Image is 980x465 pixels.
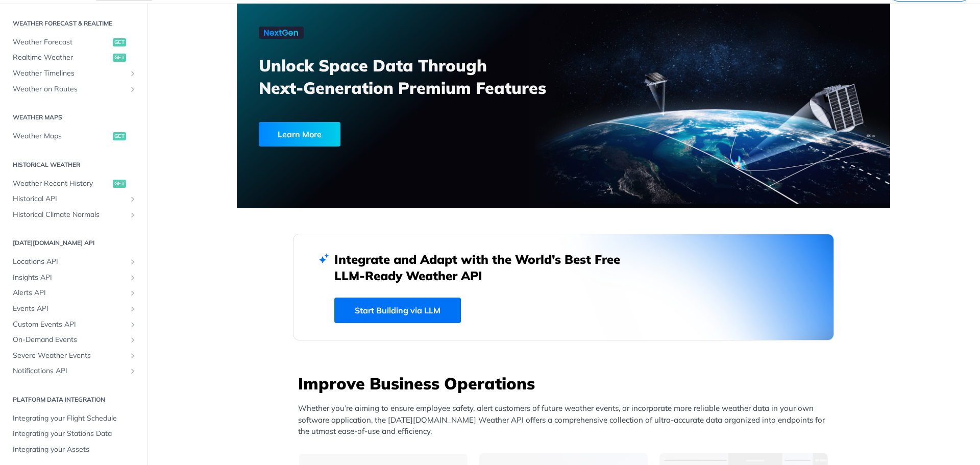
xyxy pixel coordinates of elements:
h2: Platform DATA integration [8,395,139,404]
a: Custom Events APIShow subpages for Custom Events API [8,317,139,332]
span: Severe Weather Events [13,351,126,361]
a: Severe Weather EventsShow subpages for Severe Weather Events [8,348,139,363]
span: Weather Recent History [13,179,110,189]
div: Learn More [259,122,340,146]
a: Historical APIShow subpages for Historical API [8,191,139,207]
h3: Improve Business Operations [298,372,834,395]
button: Show subpages for Weather Timelines [129,69,137,78]
span: get [113,132,126,140]
button: Show subpages for Insights API [129,274,137,282]
button: Show subpages for Custom Events API [129,321,137,329]
a: Notifications APIShow subpages for Notifications API [8,363,139,379]
span: Events API [13,304,126,314]
span: get [113,180,126,188]
span: Custom Events API [13,320,126,330]
span: Integrating your Stations Data [13,429,137,439]
a: Historical Climate NormalsShow subpages for Historical Climate Normals [8,207,139,223]
span: get [113,38,126,46]
span: Weather Maps [13,131,110,141]
button: Show subpages for Notifications API [129,367,137,375]
span: Locations API [13,257,126,267]
button: Show subpages for Alerts API [129,289,137,297]
a: Insights APIShow subpages for Insights API [8,270,139,285]
button: Show subpages for Events API [129,305,137,313]
h2: [DATE][DOMAIN_NAME] API [8,238,139,248]
button: Show subpages for On-Demand Events [129,336,137,344]
span: Integrating your Assets [13,445,137,455]
img: NextGen [259,27,304,39]
span: Weather Timelines [13,68,126,79]
a: Weather Forecastget [8,35,139,50]
button: Show subpages for Weather on Routes [129,85,137,93]
a: On-Demand EventsShow subpages for On-Demand Events [8,332,139,348]
a: Weather on RoutesShow subpages for Weather on Routes [8,82,139,97]
a: Alerts APIShow subpages for Alerts API [8,285,139,301]
span: Weather on Routes [13,84,126,94]
button: Show subpages for Historical Climate Normals [129,211,137,219]
span: Insights API [13,273,126,283]
a: Start Building via LLM [334,298,461,323]
span: Integrating your Flight Schedule [13,413,137,424]
a: Realtime Weatherget [8,50,139,65]
span: Historical API [13,194,126,204]
a: Integrating your Flight Schedule [8,411,139,426]
a: Learn More [259,122,511,146]
span: Historical Climate Normals [13,210,126,220]
a: Weather TimelinesShow subpages for Weather Timelines [8,66,139,81]
button: Show subpages for Historical API [129,195,137,203]
span: get [113,54,126,62]
h2: Weather Forecast & realtime [8,19,139,28]
a: Weather Recent Historyget [8,176,139,191]
a: Integrating your Stations Data [8,426,139,442]
span: Weather Forecast [13,37,110,47]
span: Alerts API [13,288,126,298]
span: On-Demand Events [13,335,126,345]
a: Events APIShow subpages for Events API [8,301,139,316]
h3: Unlock Space Data Through Next-Generation Premium Features [259,54,575,99]
a: Weather Mapsget [8,129,139,144]
p: Whether you’re aiming to ensure employee safety, alert customers of future weather events, or inc... [298,403,834,437]
button: Show subpages for Locations API [129,258,137,266]
a: Integrating your Assets [8,442,139,457]
span: Realtime Weather [13,53,110,63]
button: Show subpages for Severe Weather Events [129,352,137,360]
span: Notifications API [13,366,126,376]
h2: Historical Weather [8,160,139,169]
a: Locations APIShow subpages for Locations API [8,254,139,270]
h2: Integrate and Adapt with the World’s Best Free LLM-Ready Weather API [334,251,635,284]
h2: Weather Maps [8,113,139,122]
